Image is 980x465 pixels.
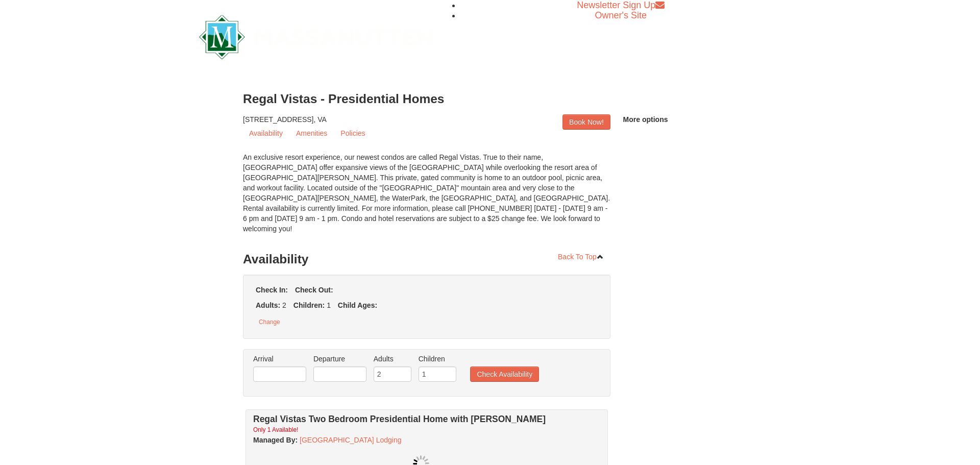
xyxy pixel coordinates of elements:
label: Adults [374,354,411,364]
span: 2 [282,301,286,309]
small: Only 1 Available! [253,426,298,433]
a: Amenities [290,126,333,141]
span: More options [623,115,668,124]
a: [GEOGRAPHIC_DATA] Lodging [300,436,401,444]
a: Policies [334,126,371,141]
a: Book Now! [562,114,610,130]
a: Availability [243,126,289,141]
strong: Check Out: [295,286,333,294]
div: An exclusive resort experience, our newest condos are called Regal Vistas. True to their name, [G... [243,152,610,244]
strong: Children: [293,301,325,309]
strong: : [253,436,298,444]
strong: Child Ages: [338,301,377,309]
h3: Regal Vistas - Presidential Homes [243,89,737,109]
span: 1 [327,301,331,309]
span: Managed By [253,436,295,444]
label: Children [419,354,456,364]
h4: Regal Vistas Two Bedroom Presidential Home with [PERSON_NAME] [253,414,590,424]
img: Massanutten Resort Logo [199,15,433,59]
button: Check Availability [470,366,539,382]
a: Owner's Site [595,10,647,20]
label: Arrival [253,354,306,364]
button: Change [253,315,286,329]
strong: Adults: [256,301,280,309]
label: Departure [313,354,366,364]
h3: Availability [243,249,610,270]
a: Massanutten Resort [199,23,433,47]
a: Back To Top [551,249,610,264]
strong: Check In: [256,286,288,294]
